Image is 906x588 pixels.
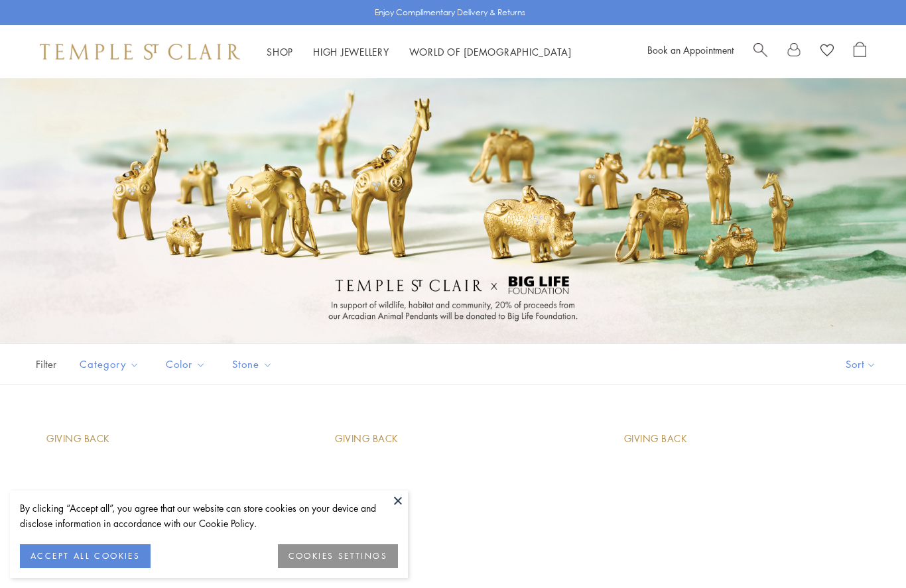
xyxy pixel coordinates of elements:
[624,432,688,446] div: Giving Back
[816,344,906,384] button: Show sort by
[375,6,525,19] p: Enjoy Complimentary Delivery & Returns
[70,349,149,379] button: Category
[753,42,767,62] a: Search
[46,432,110,446] div: Giving Back
[40,44,240,60] img: Temple St. Clair
[313,45,389,58] a: High JewelleryHigh Jewellery
[840,526,893,575] iframe: Gorgias live chat messenger
[854,42,866,62] a: Open Shopping Bag
[267,44,572,60] nav: Main navigation
[156,349,216,379] button: Color
[20,544,151,568] button: ACCEPT ALL COOKIES
[222,349,283,379] button: Stone
[226,356,283,373] span: Stone
[278,544,398,568] button: COOKIES SETTINGS
[335,432,399,446] div: Giving Back
[647,43,734,56] a: Book an Appointment
[409,45,572,58] a: World of [DEMOGRAPHIC_DATA]World of [DEMOGRAPHIC_DATA]
[20,500,398,531] div: By clicking “Accept all”, you agree that our website can store cookies on your device and disclos...
[267,45,293,58] a: ShopShop
[820,42,834,62] a: View Wishlist
[73,356,149,373] span: Category
[159,356,216,373] span: Color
